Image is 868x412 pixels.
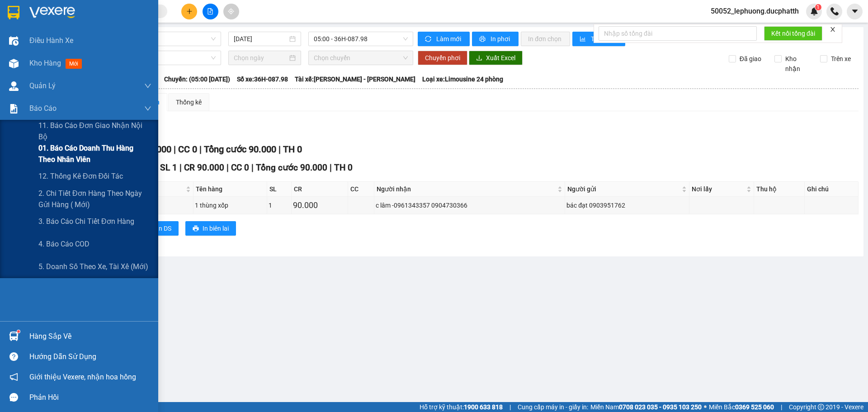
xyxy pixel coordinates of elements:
div: 1 [269,200,290,210]
button: Chuyển phơi [418,51,467,65]
img: warehouse-icon [9,36,19,46]
div: 1 thùng xốp [195,200,265,210]
button: file-add [203,4,218,19]
div: Hàng sắp về [29,330,151,343]
span: file-add [207,8,213,14]
input: Nhập số tổng đài [599,26,757,41]
span: Điều hành xe [29,35,73,46]
span: Kết nối tổng đài [771,28,815,38]
span: caret-down [851,7,859,15]
span: In biên lai [203,223,229,233]
span: Nơi lấy [692,184,745,194]
button: aim [223,4,239,19]
th: SL [267,182,292,197]
span: aim [228,8,234,14]
span: Kho hàng [29,59,61,67]
span: 4. Báo cáo COD [38,238,90,250]
span: Người gửi [567,184,680,194]
span: | [251,162,254,173]
span: 3. Báo cáo chi tiết đơn hàng [38,216,134,227]
span: Loại xe: Limousine 24 phòng [422,74,503,84]
span: Tài xế: [PERSON_NAME] - [PERSON_NAME] [295,74,415,84]
img: logo-vxr [8,6,19,19]
span: 5. Doanh số theo xe, tài xế (mới) [38,261,148,272]
span: SL 1 [160,162,177,173]
span: message [9,393,18,402]
button: printerIn biên lai [185,221,236,236]
span: download [476,55,482,62]
button: bar-chartThống kê [572,32,625,46]
span: Số xe: 36H-087.98 [237,74,288,84]
span: In phơi [491,34,511,44]
span: copyright [818,404,824,410]
span: sync [425,36,433,43]
th: CR [292,182,348,197]
th: Tên hàng [193,182,267,197]
span: Đã giao [736,54,765,64]
div: Phản hồi [29,391,151,404]
div: Hướng dẫn sử dụng [29,350,151,364]
div: Thống kê [176,97,202,107]
span: Chuyến: (05:00 [DATE]) [164,74,230,84]
span: | [199,144,202,155]
th: Thu hộ [754,182,805,197]
img: phone-icon [830,7,839,15]
span: close [830,26,836,33]
th: Ghi chú [805,182,859,197]
span: plus [186,8,193,14]
span: printer [193,225,199,232]
span: down [144,105,151,112]
span: mới [66,59,82,69]
div: c lâm -0961343357 0904730366 [376,200,563,210]
span: | [226,162,229,173]
div: 90.000 [293,199,346,212]
button: printerIn DS [140,221,179,236]
span: printer [479,36,487,43]
span: 05:00 - 36H-087.98 [314,32,408,46]
strong: 0708 023 035 - 0935 103 250 [619,403,702,411]
span: TH 0 [283,144,302,155]
span: bar-chart [580,36,587,43]
span: 01. Báo cáo doanh thu hàng theo nhân viên [38,142,151,165]
span: Xuất Excel [486,53,515,63]
span: Miền Nam [590,402,702,412]
button: syncLàm mới [418,32,470,46]
span: Làm mới [436,34,462,44]
span: TH 0 [334,162,353,173]
span: | [509,402,511,412]
span: CC 0 [178,144,197,155]
button: printerIn phơi [472,32,519,46]
img: warehouse-icon [9,331,19,341]
button: In đơn chọn [521,32,570,46]
span: Tổng cước 90.000 [256,162,327,173]
span: 1 [816,4,820,10]
span: Chọn chuyến [314,51,408,65]
button: plus [181,4,197,19]
span: 2. Chi tiết đơn hàng theo ngày gửi hàng ( mới) [38,188,151,210]
img: icon-new-feature [810,7,818,15]
span: | [781,402,782,412]
strong: 1900 633 818 [464,403,503,411]
span: Người nhận [377,184,556,194]
span: Kho nhận [782,54,813,74]
span: Cung cấp máy in - giấy in: [518,402,588,412]
button: Kết nối tổng đài [764,26,822,41]
input: Chọn ngày [234,53,288,63]
span: down [144,82,151,90]
span: Giới thiệu Vexere, nhận hoa hồng [29,371,136,383]
strong: 0369 525 060 [735,403,774,411]
span: ⚪️ [704,405,707,409]
input: 16/08/2025 [234,34,288,44]
span: Hỗ trợ kỹ thuật: [420,402,503,412]
span: question-circle [9,352,18,361]
span: CC 0 [231,162,249,173]
button: caret-down [847,4,863,19]
span: Báo cáo [29,103,57,114]
span: Quản Lý [29,80,56,91]
span: Miền Bắc [709,402,774,412]
img: solution-icon [9,104,19,114]
img: warehouse-icon [9,59,19,68]
span: In DS [157,223,171,233]
span: 12. Thống kê đơn đối tác [38,170,123,182]
button: downloadXuất Excel [469,51,523,65]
